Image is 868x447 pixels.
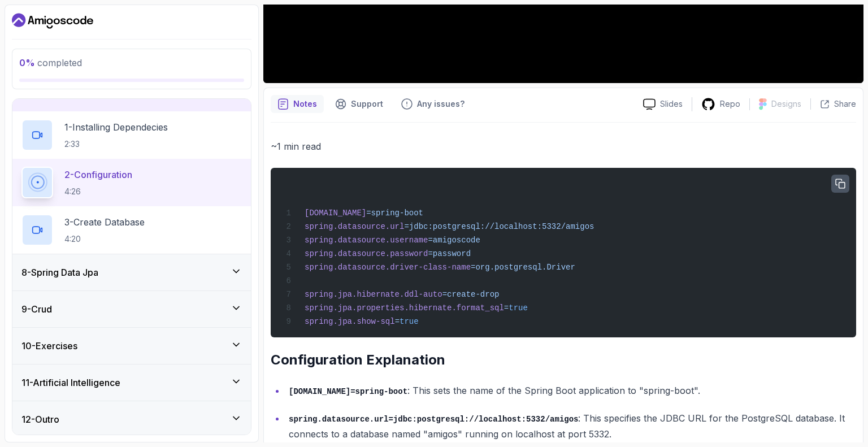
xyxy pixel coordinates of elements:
span: = [504,303,509,313]
h3: 11 - Artificial Intelligence [21,376,120,389]
span: = [395,317,400,326]
a: Slides [634,98,692,110]
span: spring.datasource.url [305,222,404,231]
p: Support [351,98,383,110]
p: Repo [720,98,740,110]
p: Any issues? [417,98,465,110]
button: 1-Installing Dependecies2:33 [21,119,242,151]
button: 9-Crud [12,291,251,327]
p: 2:33 [64,138,168,150]
span: spring.datasource.username [305,236,428,245]
button: Feedback button [394,95,471,113]
span: spring.jpa.hibernate.ddl-auto [305,290,442,299]
button: 2-Configuration4:26 [21,167,242,198]
h2: Configuration Explanation [271,351,856,369]
span: spring.datasource.driver-class-name [305,263,471,272]
p: 3 - Create Database [64,215,145,229]
a: Dashboard [12,12,93,30]
button: notes button [271,95,324,113]
p: : This sets the name of the Spring Boot application to "spring-boot". [289,383,856,399]
span: =amigoscode [428,236,480,245]
button: 11-Artificial Intelligence [12,364,251,401]
button: Support button [328,95,390,113]
button: 10-Exercises [12,328,251,364]
span: [DOMAIN_NAME] [305,209,366,218]
span: =spring-boot [366,209,423,218]
p: Notes [293,98,317,110]
span: spring.jpa.properties.hibernate.format_sql [305,303,504,313]
span: 0 % [19,57,35,68]
span: =org.postgresql.Driver [471,263,575,272]
p: Share [834,98,856,110]
p: : This specifies the JDBC URL for the PostgreSQL database. It connects to a database named "amigo... [289,410,856,442]
p: 4:20 [64,233,145,245]
span: true [400,317,419,326]
span: =password [428,249,471,258]
code: spring.datasource.url=jdbc:postgresql://localhost:5332/amigos [289,415,578,424]
p: Designs [771,98,801,110]
span: spring.jpa.show-sql [305,317,395,326]
button: 3-Create Database4:20 [21,214,242,246]
p: 4:26 [64,186,132,197]
span: spring.datasource.password [305,249,428,258]
p: 2 - Configuration [64,168,132,181]
h3: 12 - Outro [21,413,59,426]
h3: 9 - Crud [21,302,52,316]
p: ~1 min read [271,138,856,154]
span: =jdbc:postgresql://localhost:5332/amigos [404,222,594,231]
button: 12-Outro [12,401,251,437]
span: =create-drop [442,290,500,299]
p: 1 - Installing Dependecies [64,120,168,134]
span: true [509,303,528,313]
h3: 10 - Exercises [21,339,77,353]
button: Share [810,98,856,110]
button: 8-Spring Data Jpa [12,254,251,290]
a: Repo [692,97,749,111]
p: Slides [660,98,683,110]
h3: 8 - Spring Data Jpa [21,266,98,279]
span: completed [19,57,82,68]
code: [DOMAIN_NAME]=spring-boot [289,387,407,396]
